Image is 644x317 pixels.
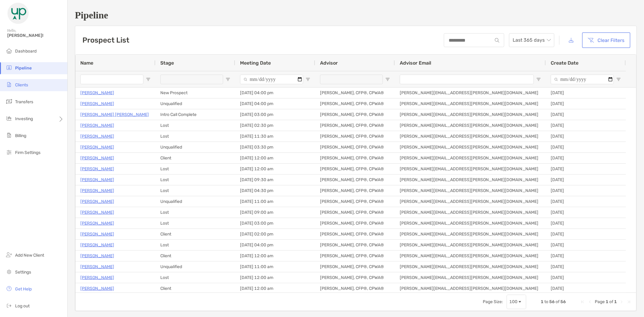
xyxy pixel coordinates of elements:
[235,131,315,142] div: [DATE] 11:30 am
[155,229,235,239] div: Client
[395,240,546,250] div: [PERSON_NAME][EMAIL_ADDRESS][PERSON_NAME][DOMAIN_NAME]
[546,109,626,120] div: [DATE]
[306,77,310,82] button: Open Filter Menu
[546,153,626,163] div: [DATE]
[235,272,315,283] div: [DATE] 12:00 am
[5,98,13,105] img: transfers icon
[80,75,143,84] input: Name Filter Input
[240,75,303,84] input: Meeting Date Filter Input
[75,10,637,21] h1: Pipeline
[5,268,13,275] img: settings icon
[80,252,114,260] p: [PERSON_NAME]
[395,218,546,229] div: [PERSON_NAME][EMAIL_ADDRESS][PERSON_NAME][DOMAIN_NAME]
[5,285,13,292] img: get-help icon
[395,175,546,185] div: [PERSON_NAME][EMAIL_ADDRESS][PERSON_NAME][DOMAIN_NAME]
[160,60,174,66] span: Stage
[235,283,315,294] div: [DATE] 12:00 am
[235,175,315,185] div: [DATE] 09:30 am
[315,131,395,142] div: [PERSON_NAME], CFP®, CPWA®
[235,120,315,131] div: [DATE] 02:30 pm
[15,287,32,292] span: Get Help
[5,132,13,139] img: billing icon
[80,100,114,107] a: [PERSON_NAME]
[315,98,395,109] div: [PERSON_NAME], CFP®, CPWA®
[315,240,395,250] div: [PERSON_NAME], CFP®, CPWA®
[400,75,534,84] input: Advisor Email Filter Input
[15,99,33,104] span: Transfers
[155,283,235,294] div: Client
[80,133,114,140] p: [PERSON_NAME]
[155,218,235,229] div: Lost
[80,89,114,97] a: [PERSON_NAME]
[395,109,546,120] div: [PERSON_NAME][EMAIL_ADDRESS][PERSON_NAME][DOMAIN_NAME]
[315,218,395,229] div: [PERSON_NAME], CFP®, CPWA®
[155,207,235,218] div: Lost
[80,143,114,151] a: [PERSON_NAME]
[395,98,546,109] div: [PERSON_NAME][EMAIL_ADDRESS][PERSON_NAME][DOMAIN_NAME]
[395,185,546,196] div: [PERSON_NAME][EMAIL_ADDRESS][PERSON_NAME][DOMAIN_NAME]
[235,142,315,152] div: [DATE] 03:30 pm
[7,33,64,38] span: [PERSON_NAME]!
[235,196,315,207] div: [DATE] 11:00 am
[5,47,13,54] img: dashboard icon
[551,75,614,84] input: Create Date Filter Input
[546,207,626,218] div: [DATE]
[315,164,395,174] div: [PERSON_NAME], CFP®, CPWA®
[315,272,395,283] div: [PERSON_NAME], CFP®, CPWA®
[509,299,517,304] div: 100
[155,142,235,152] div: Unqualified
[235,218,315,229] div: [DATE] 03:00 pm
[395,164,546,174] div: [PERSON_NAME][EMAIL_ADDRESS][PERSON_NAME][DOMAIN_NAME]
[155,131,235,142] div: Lost
[80,122,114,129] p: [PERSON_NAME]
[395,229,546,239] div: [PERSON_NAME][EMAIL_ADDRESS][PERSON_NAME][DOMAIN_NAME]
[546,261,626,272] div: [DATE]
[235,207,315,218] div: [DATE] 09:00 am
[240,60,271,66] span: Meeting Date
[315,153,395,163] div: [PERSON_NAME], CFP®, CPWA®
[235,109,315,120] div: [DATE] 03:00 pm
[15,82,28,88] span: Clients
[235,153,315,163] div: [DATE] 12:00 am
[395,272,546,283] div: [PERSON_NAME][EMAIL_ADDRESS][PERSON_NAME][DOMAIN_NAME]
[546,88,626,98] div: [DATE]
[80,274,114,281] p: [PERSON_NAME]
[155,240,235,250] div: Lost
[155,88,235,98] div: New Prospect
[395,120,546,131] div: [PERSON_NAME][EMAIL_ADDRESS][PERSON_NAME][DOMAIN_NAME]
[5,251,13,258] img: add_new_client icon
[315,142,395,152] div: [PERSON_NAME], CFP®, CPWA®
[395,153,546,163] div: [PERSON_NAME][EMAIL_ADDRESS][PERSON_NAME][DOMAIN_NAME]
[315,229,395,239] div: [PERSON_NAME], CFP®, CPWA®
[155,261,235,272] div: Unqualified
[235,261,315,272] div: [DATE] 11:00 am
[546,164,626,174] div: [DATE]
[80,154,114,162] a: [PERSON_NAME]
[15,133,26,138] span: Billing
[546,142,626,152] div: [DATE]
[546,240,626,250] div: [DATE]
[595,299,605,304] span: Page
[80,241,114,249] a: [PERSON_NAME]
[80,219,114,227] a: [PERSON_NAME]
[5,64,13,71] img: pipeline icon
[541,299,543,304] span: 1
[546,218,626,229] div: [DATE]
[80,230,114,238] p: [PERSON_NAME]
[235,251,315,261] div: [DATE] 12:00 am
[400,60,431,66] span: Advisor Email
[395,207,546,218] div: [PERSON_NAME][EMAIL_ADDRESS][PERSON_NAME][DOMAIN_NAME]
[546,131,626,142] div: [DATE]
[580,299,585,304] div: First Page
[80,176,114,184] a: [PERSON_NAME]
[546,98,626,109] div: [DATE]
[546,120,626,131] div: [DATE]
[315,251,395,261] div: [PERSON_NAME], CFP®, CPWA®
[395,88,546,98] div: [PERSON_NAME][EMAIL_ADDRESS][PERSON_NAME][DOMAIN_NAME]
[315,207,395,218] div: [PERSON_NAME], CFP®, CPWA®
[546,196,626,207] div: [DATE]
[551,60,578,66] span: Create Date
